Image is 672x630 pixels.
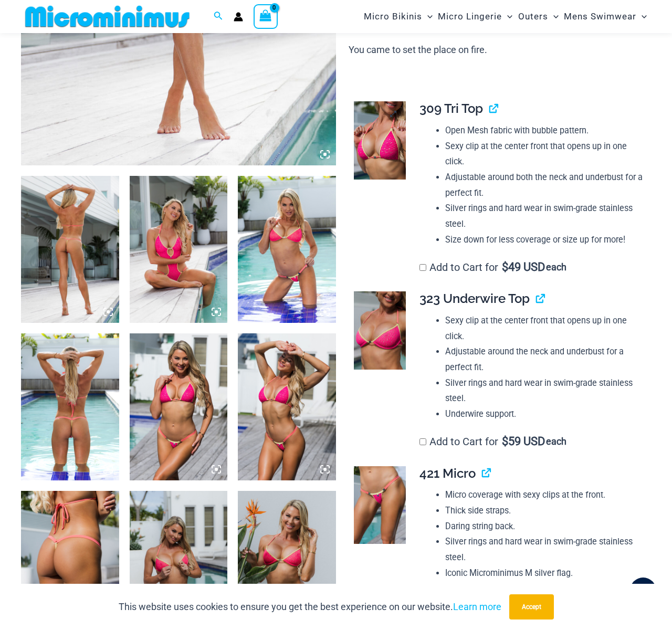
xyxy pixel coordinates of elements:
[509,594,554,619] button: Accept
[360,2,651,31] nav: Site Navigation
[21,333,119,480] img: Bubble Mesh Highlight Pink 323 Top 421 Micro
[130,176,228,323] img: Bubble Mesh Highlight Pink 819 One Piece
[354,291,406,370] img: Bubble Mesh Highlight Pink 323 Top
[445,170,643,201] li: Adjustable around both the neck and underbust for a perfect fit.
[419,261,566,274] label: Add to Cart for
[254,4,278,28] a: View Shopping Cart, empty
[419,466,476,481] span: 421 Micro
[453,601,501,612] a: Learn more
[234,12,243,22] a: Account icon link
[502,3,512,30] span: Menu Toggle
[214,10,223,23] a: Search icon link
[364,3,422,30] span: Micro Bikinis
[561,3,649,30] a: Mens SwimwearMenu ToggleMenu Toggle
[445,534,643,565] li: Silver rings and hard wear in swim-grade stainless steel.
[445,503,643,519] li: Thick side straps.
[548,3,559,30] span: Menu Toggle
[445,565,643,581] li: Iconic Microminimus M silver flag.
[502,260,508,274] span: $
[21,5,194,28] img: MM SHOP LOGO FLAT
[119,599,501,615] p: This website uses cookies to ensure you get the best experience on our website.
[238,333,336,480] img: Bubble Mesh Highlight Pink 309 Top 421 Micro
[445,313,643,344] li: Sexy clip at the center front that opens up in one click.
[419,101,483,116] span: 309 Tri Top
[238,176,336,323] img: Bubble Mesh Highlight Pink 323 Top 421 Micro
[445,406,643,422] li: Underwire support.
[419,438,426,445] input: Add to Cart for$59 USD each
[354,466,406,544] img: Bubble Mesh Highlight Pink 421 Micro
[361,3,435,30] a: Micro BikinisMenu ToggleMenu Toggle
[445,201,643,232] li: Silver rings and hard wear in swim-grade stainless steel.
[419,264,426,271] input: Add to Cart for$49 USD each
[445,232,643,248] li: Size down for less coverage or size up for more!
[502,436,545,447] span: 59 USD
[422,3,433,30] span: Menu Toggle
[445,519,643,534] li: Daring string back.
[438,3,502,30] span: Micro Lingerie
[518,3,548,30] span: Outers
[636,3,647,30] span: Menu Toggle
[445,123,643,139] li: Open Mesh fabric with bubble pattern.
[502,262,545,272] span: 49 USD
[435,3,515,30] a: Micro LingerieMenu ToggleMenu Toggle
[445,139,643,170] li: Sexy clip at the center front that opens up in one click.
[502,435,508,448] span: $
[445,487,643,503] li: Micro coverage with sexy clips at the front.
[445,344,643,375] li: Adjustable around the neck and underbust for a perfect fit.
[564,3,636,30] span: Mens Swimwear
[546,436,566,447] span: each
[21,176,119,323] img: Bubble Mesh Highlight Pink 819 One Piece
[445,375,643,406] li: Silver rings and hard wear in swim-grade stainless steel.
[546,262,566,272] span: each
[419,291,530,306] span: 323 Underwire Top
[354,101,406,180] img: Bubble Mesh Highlight Pink 309 Top
[419,435,566,448] label: Add to Cart for
[516,3,561,30] a: OutersMenu ToggleMenu Toggle
[130,333,228,480] img: Bubble Mesh Highlight Pink 309 Top 421 Micro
